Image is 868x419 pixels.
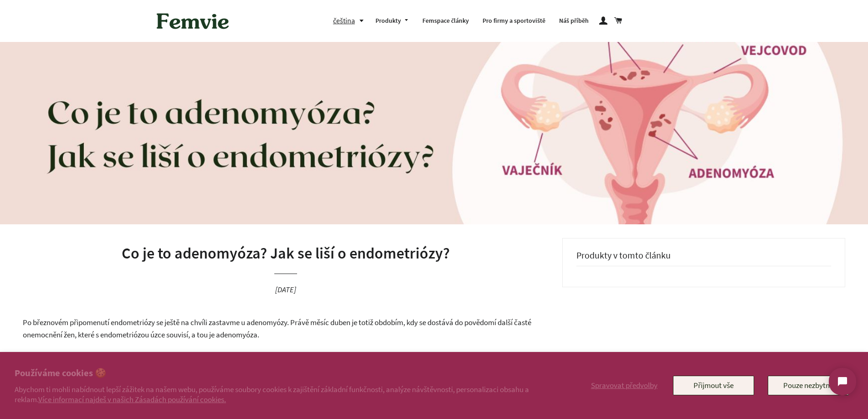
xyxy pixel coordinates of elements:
iframe: Tidio Chat [821,360,864,403]
span: Po březnovém připomenutí endometriózy se ještě na chvíli zastavme u adenomyózy. Právě měsíc duben... [23,317,531,340]
span: Spravovat předvolby [591,380,657,390]
button: Přijmout vše [673,376,754,395]
a: Náš příběh [552,9,596,33]
button: Pouze nezbytné [768,376,849,395]
img: Femvie [152,7,234,35]
time: [DATE] [275,285,296,295]
h1: Co je to adenomyóza? Jak se liší o endometriózy? [23,243,549,264]
button: čeština [333,15,369,27]
a: Produkty [369,9,416,33]
button: Spravovat předvolby [589,376,659,395]
a: Více informací najdeš v našich Zásadách používání cookies. [38,394,226,404]
a: Pro firmy a sportoviště [476,9,552,33]
h3: Produkty v tomto článku [576,250,831,266]
p: Abychom ti mohli nabídnout lepší zážitek na našem webu, používáme soubory cookies k zajištění zák... [15,384,547,404]
a: Femspace články [416,9,476,33]
h2: Používáme cookies 🍪 [15,367,547,380]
